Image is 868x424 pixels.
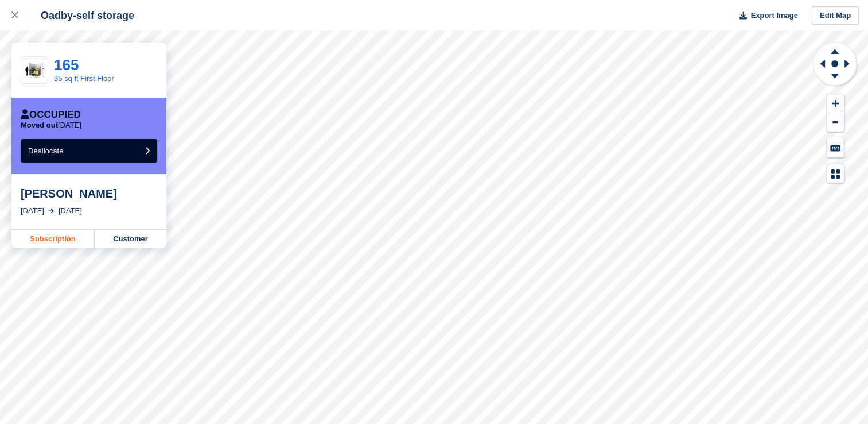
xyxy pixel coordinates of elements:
img: 35-sqft-unit%20(4).jpg [21,60,48,80]
button: Zoom Out [827,113,844,132]
img: arrow-right-light-icn-cde0832a797a2874e46488d9cf13f60e5c3a73dbe684e267c42b8395dfbc2abf.svg [48,209,54,213]
span: Deallocate [28,147,63,155]
div: [PERSON_NAME] [21,187,157,201]
button: Zoom In [827,94,844,113]
a: Subscription [11,230,95,248]
a: Edit Map [812,6,859,25]
div: Occupied [21,109,81,121]
button: Keyboard Shortcuts [827,138,844,157]
p: [DATE] [21,121,81,130]
a: 165 [54,56,79,74]
span: Export Image [750,10,797,21]
a: Customer [95,230,166,248]
div: [DATE] [59,205,82,217]
span: Moved out [21,121,58,129]
a: 35 sq ft First Floor [54,74,114,83]
button: Map Legend [827,164,844,183]
div: Oadby-self storage [30,9,134,22]
div: [DATE] [21,205,44,217]
button: Export Image [733,6,798,25]
button: Deallocate [21,139,157,163]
